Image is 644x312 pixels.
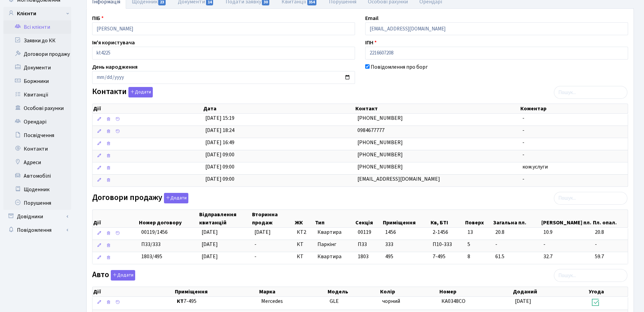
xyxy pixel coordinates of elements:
[127,86,153,98] a: Додати
[3,47,71,61] a: Договори продажу
[541,210,592,227] th: [PERSON_NAME] пл.
[199,210,251,227] th: Відправлення квитанцій
[357,175,440,183] span: [EMAIL_ADDRESS][DOMAIN_NAME]
[464,210,493,227] th: Поверх
[554,86,627,99] input: Пошук...
[258,287,327,296] th: Марка
[522,127,524,134] span: -
[164,193,188,203] button: Договори продажу
[371,63,428,71] label: Повідомлення про борг
[379,287,439,296] th: Колір
[109,269,135,281] a: Додати
[554,192,627,205] input: Пошук...
[92,210,138,227] th: Дії
[495,253,538,261] span: 61.5
[261,297,283,305] span: Mercedes
[297,241,312,248] span: КТ
[595,241,625,248] span: -
[595,253,625,261] span: 59.7
[468,241,490,248] span: 5
[3,20,71,34] a: Всі клієнти
[365,14,378,22] label: Email
[330,297,339,305] span: GLE
[358,241,367,248] span: П33
[294,210,314,227] th: ЖК
[357,139,403,146] span: [PHONE_NUMBER]
[3,74,71,88] a: Боржники
[385,228,396,236] span: 1456
[358,253,369,260] span: 1803
[317,228,353,236] span: Квартира
[141,253,162,260] span: 1803/495
[468,253,490,261] span: 8
[92,39,135,47] label: Ім'я користувача
[355,104,520,113] th: Контакт
[317,241,353,248] span: Паркінг
[202,228,218,236] span: [DATE]
[512,287,588,296] th: Доданий
[3,88,71,102] a: Квитанції
[92,87,153,97] label: Контакти
[254,228,271,236] span: [DATE]
[543,253,589,261] span: 32.7
[3,183,71,196] a: Щоденник
[433,253,462,261] span: 7-495
[254,241,256,248] span: -
[495,241,538,248] span: -
[3,169,71,183] a: Автомобілі
[522,163,548,171] span: ком.услуги
[433,241,462,248] span: П10-333
[202,241,218,248] span: [DATE]
[382,210,430,227] th: Приміщення
[3,142,71,156] a: Контакти
[592,210,628,227] th: Пл. опал.
[205,139,234,146] span: [DATE] 16:49
[92,104,203,113] th: Дії
[177,297,184,305] b: КТ
[3,7,71,20] a: Клієнти
[357,114,403,122] span: [PHONE_NUMBER]
[543,228,589,236] span: 10.9
[358,228,371,236] span: 00119
[3,210,71,223] a: Довідники
[3,196,71,210] a: Порушення
[128,87,153,97] button: Контакти
[254,253,256,260] span: -
[205,127,234,134] span: [DATE] 18:24
[495,228,538,236] span: 20.8
[202,253,218,260] span: [DATE]
[3,34,71,47] a: Заявки до КК
[468,228,490,236] span: 13
[92,193,188,203] label: Договори продажу
[430,210,464,227] th: Кв, БТІ
[522,114,524,122] span: -
[92,63,138,71] label: День народження
[3,223,71,237] a: Повідомлення
[317,253,353,261] span: Квартира
[357,151,403,158] span: [PHONE_NUMBER]
[111,270,135,281] button: Авто
[3,61,71,74] a: Документи
[92,287,174,296] th: Дії
[92,270,135,281] label: Авто
[297,228,312,236] span: КТ2
[141,241,161,248] span: П33/333
[3,156,71,169] a: Адреси
[595,228,625,236] span: 20.8
[515,297,531,305] span: [DATE]
[433,228,462,236] span: 2-1456
[439,287,512,296] th: Номер
[297,253,312,261] span: КТ
[203,104,355,113] th: Дата
[382,297,400,305] span: чорний
[554,269,627,282] input: Пошук...
[92,14,104,22] label: ПІБ
[314,210,355,227] th: Тип
[205,114,234,122] span: [DATE] 15:19
[205,151,234,158] span: [DATE] 09:00
[205,163,234,171] span: [DATE] 09:00
[385,241,393,248] span: 333
[3,102,71,115] a: Особові рахунки
[205,175,234,183] span: [DATE] 09:00
[3,115,71,129] a: Орендарі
